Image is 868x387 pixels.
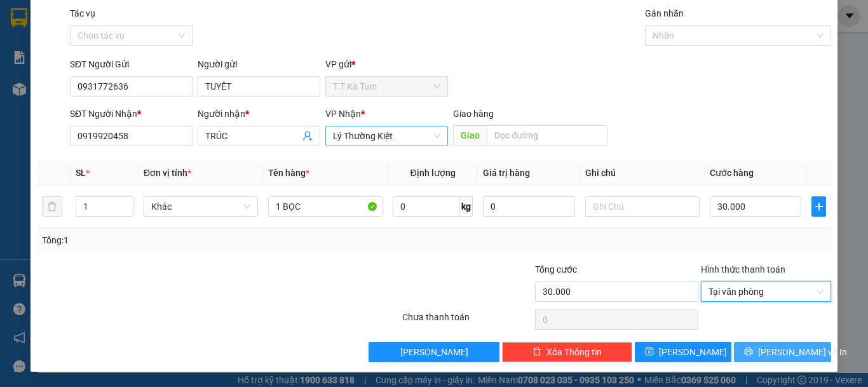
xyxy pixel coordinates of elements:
div: Tổng: 1 [42,233,336,247]
div: VP gửi [325,57,448,71]
span: Nhận: [121,12,152,25]
span: SL [146,88,163,106]
span: Tên hàng [268,168,309,178]
span: delete [532,347,541,357]
div: SĐT Người Gửi [70,57,193,71]
span: Giao hàng [453,109,494,119]
span: [PERSON_NAME] và In [758,345,847,359]
span: Giá trị hàng [483,168,530,178]
input: Dọc đường [487,125,607,146]
div: 0917796227 [121,41,224,59]
label: Tác vụ [70,8,95,18]
button: save[PERSON_NAME] [635,342,732,362]
div: 0865374671 [11,41,112,59]
div: Chưa thanh toán [401,310,534,332]
span: plus [812,201,825,212]
div: Người nhận [198,107,320,121]
span: [PERSON_NAME] [400,345,468,359]
div: Người gửi [198,57,320,71]
span: Định lượng [410,168,455,178]
div: An Sương [121,11,224,26]
span: Giao [453,125,487,146]
span: Cước hàng [710,168,754,178]
span: T.T Kà Tum [333,77,440,96]
button: deleteXóa Thông tin [502,342,632,362]
input: VD: Bàn, Ghế [268,196,383,217]
div: VÂN [121,26,224,41]
span: save [645,347,654,357]
span: Gửi: [11,12,31,25]
button: delete [42,196,62,217]
span: Tổng cước [535,264,577,275]
input: 0 [483,196,574,217]
span: user-add [302,131,313,141]
label: Gán nhãn [645,8,684,18]
span: printer [744,347,753,357]
input: Ghi Chú [585,196,700,217]
span: SL [76,168,86,178]
button: plus [811,196,826,217]
span: Đơn vị tính [144,168,191,178]
th: Ghi chú [580,161,705,186]
span: Lý Thường Kiệt [333,126,440,146]
div: Tên hàng: 1 THÙNG ( : 2 ) [11,90,224,105]
div: 30.000 [10,67,114,82]
span: Tại văn phòng [709,282,824,301]
label: Hình thức thanh toán [701,264,785,275]
button: [PERSON_NAME] [369,342,499,362]
div: NGỌC ÁNH [11,26,112,41]
span: VP Nhận [325,109,361,119]
span: Xóa Thông tin [546,345,602,359]
span: CR : [10,68,29,81]
span: Khác [151,197,250,216]
button: printer[PERSON_NAME] và In [734,342,831,362]
div: SĐT Người Nhận [70,107,193,121]
div: T.T Kà Tum [11,11,112,26]
span: [PERSON_NAME] [659,345,727,359]
span: kg [460,196,473,217]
